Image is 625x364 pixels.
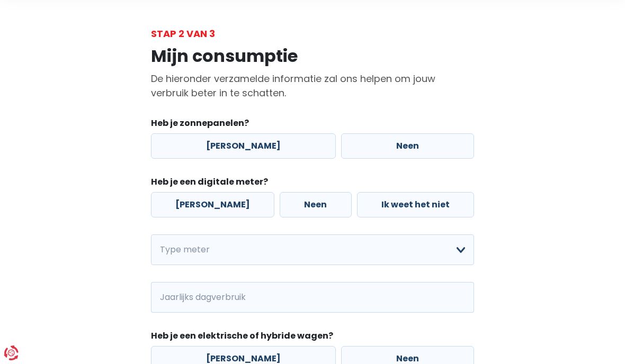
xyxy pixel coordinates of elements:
span: kWh [151,282,180,313]
legend: Heb je zonnepanelen? [151,117,474,133]
legend: Heb je een digitale meter? [151,176,474,192]
h1: Mijn consumptie [151,46,474,66]
label: [PERSON_NAME] [151,192,274,217]
label: Neen [341,133,474,159]
label: Neen [280,192,351,217]
p: De hieronder verzamelde informatie zal ons helpen om jouw verbruik beter in te schatten. [151,71,474,100]
legend: Heb je een elektrische of hybride wagen? [151,330,474,346]
div: Stap 2 van 3 [151,26,474,41]
label: Ik weet het niet [357,192,474,217]
label: [PERSON_NAME] [151,133,336,159]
